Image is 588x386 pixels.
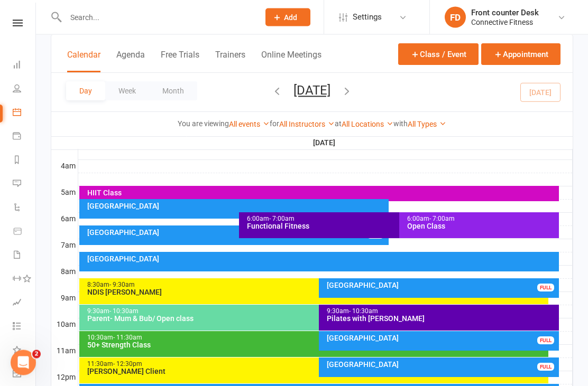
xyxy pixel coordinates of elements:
[537,337,554,345] div: FULL
[87,315,547,323] div: Parent- Mum & Bub/ Open class
[13,220,36,244] a: Product Sales
[87,368,547,375] div: [PERSON_NAME] Client
[215,50,245,72] button: Trainers
[326,282,557,289] div: [GEOGRAPHIC_DATA]
[246,216,546,223] div: 6:00am
[293,83,330,98] button: [DATE]
[105,81,149,100] button: Week
[270,119,279,128] strong: for
[229,120,270,128] a: All events
[13,125,36,149] a: Payments
[32,350,41,359] span: 2
[66,81,105,100] button: Day
[335,119,342,128] strong: at
[51,213,78,226] th: 6am
[11,350,36,375] iframe: Intercom live chat
[471,8,539,17] div: Front counter Desk
[13,149,36,173] a: Reports
[537,284,554,292] div: FULL
[51,345,78,358] th: 11am
[87,335,547,342] div: 10:30am
[51,292,78,305] th: 9am
[87,256,557,263] div: [GEOGRAPHIC_DATA]
[87,342,547,349] div: 50+ Strength Class
[246,223,546,230] div: Functional Fitness
[109,281,135,289] span: - 9:30am
[51,186,78,200] th: 5am
[67,50,100,72] button: Calendar
[537,363,554,371] div: FULL
[113,334,142,342] span: - 11:30am
[13,54,36,78] a: Dashboard
[87,282,547,289] div: 8:30am
[471,17,539,27] div: Connective Fitness
[407,216,557,223] div: 6:00am
[113,361,142,368] span: - 12:30pm
[87,229,387,237] div: [GEOGRAPHIC_DATA]
[51,239,78,252] th: 7am
[284,13,297,22] span: Add
[51,266,78,279] th: 8am
[13,101,36,125] a: Calendar
[408,120,446,128] a: All Types
[87,190,557,197] div: HIIT Class
[481,43,561,65] button: Appointment
[326,335,557,342] div: [GEOGRAPHIC_DATA]
[393,119,408,128] strong: with
[398,43,479,65] button: Class / Event
[178,119,229,128] strong: You are viewing
[429,215,455,223] span: - 7:00am
[51,160,78,173] th: 4am
[13,78,36,101] a: People
[349,308,378,315] span: - 10:30am
[116,50,145,72] button: Agenda
[78,136,573,149] th: [DATE]
[87,361,547,368] div: 11:30am
[149,81,197,100] button: Month
[326,315,557,323] div: Pilates with [PERSON_NAME]
[109,308,139,315] span: - 10:30am
[269,215,295,223] span: - 7:00am
[161,50,199,72] button: Free Trials
[279,120,335,128] a: All Instructors
[62,10,252,25] input: Search...
[13,339,36,363] a: What's New
[87,308,547,315] div: 9:30am
[51,371,78,384] th: 12pm
[407,223,557,230] div: Open Class
[326,308,557,315] div: 9:30am
[87,203,387,210] div: [GEOGRAPHIC_DATA]
[445,7,466,28] div: FD
[265,8,310,26] button: Add
[13,291,36,315] a: Assessments
[326,361,557,369] div: [GEOGRAPHIC_DATA]
[342,120,393,128] a: All Locations
[261,50,321,72] button: Online Meetings
[353,5,382,29] span: Settings
[87,289,547,296] div: NDIS [PERSON_NAME]
[51,318,78,332] th: 10am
